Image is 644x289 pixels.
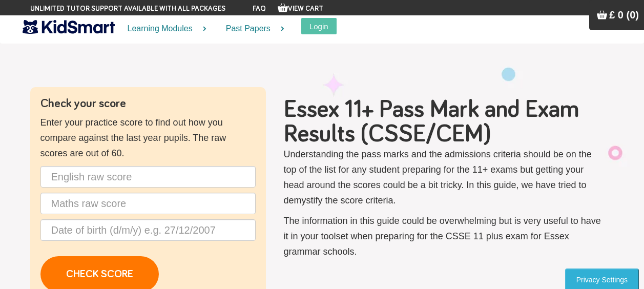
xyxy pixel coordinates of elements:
[278,3,288,13] img: Your items in the shopping basket
[278,5,323,12] a: View Cart
[284,147,604,208] p: Understanding the pass marks and the admissions criteria should be on the top of the list for any...
[23,18,115,36] img: KidSmart logo
[253,5,266,12] a: FAQ
[40,166,256,188] input: English raw score
[40,97,256,110] h4: Check your score
[115,15,213,43] a: Learning Modules
[213,15,291,43] a: Past Papers
[30,4,225,14] span: Unlimited tutor support available with all packages
[284,97,604,147] h1: Essex 11+ Pass Mark and Exam Results (CSSE/CEM)
[597,10,607,20] img: Your items in the shopping basket
[40,115,256,161] p: Enter your practice score to find out how you compare against the last year pupils. The raw score...
[609,9,639,20] span: £ 0 (0)
[284,213,604,259] p: The information in this guide could be overwhelming but is very useful to have it in your toolset...
[40,219,256,241] input: Date of birth (d/m/y) e.g. 27/12/2007
[301,18,337,34] button: Login
[40,193,256,214] input: Maths raw score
